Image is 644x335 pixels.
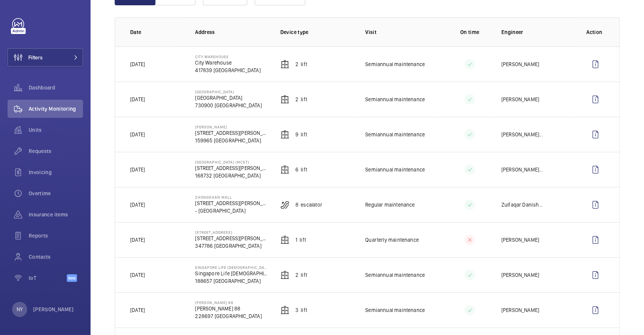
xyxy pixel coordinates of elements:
[501,131,543,138] div: ...
[29,168,83,176] span: Invoicing
[295,271,307,279] p: 2 Lift
[501,201,543,208] div: ...
[280,165,289,174] img: elevator.svg
[195,137,268,144] p: 159965 [GEOGRAPHIC_DATA]
[450,28,489,36] p: On time
[130,131,145,138] p: [DATE]
[280,235,289,244] img: elevator.svg
[28,54,43,61] span: Filters
[130,166,145,173] p: [DATE]
[29,190,83,197] span: Overtime
[195,125,268,129] p: [PERSON_NAME]
[195,199,268,207] p: [STREET_ADDRESS][PERSON_NAME]
[280,28,353,36] p: Device type
[295,166,307,173] p: 6 Lift
[195,54,260,59] p: City Warehouse
[130,28,183,36] p: Date
[29,126,83,134] span: Units
[8,48,83,66] button: Filters
[195,300,261,305] p: [PERSON_NAME] 88
[280,95,289,104] img: elevator.svg
[501,166,539,173] p: [PERSON_NAME]
[195,270,268,277] p: Singapore Life [DEMOGRAPHIC_DATA]
[195,230,268,235] p: [STREET_ADDRESS]
[195,90,261,94] p: [GEOGRAPHIC_DATA]
[501,28,574,36] p: Engineer
[130,306,145,314] p: [DATE]
[29,253,83,261] span: Contacts
[130,96,145,103] p: [DATE]
[365,271,425,279] p: Semiannual maintenance
[280,130,289,139] img: elevator.svg
[365,236,419,244] p: Quarterly maintenance
[130,201,145,208] p: [DATE]
[365,201,415,208] p: Regular maintenance
[365,60,425,68] p: Semiannual maintenance
[29,211,83,218] span: Insurance items
[295,60,307,68] p: 2 Lift
[195,102,261,109] p: 730900 [GEOGRAPHIC_DATA]
[195,129,268,137] p: [STREET_ADDRESS][PERSON_NAME]
[195,305,261,312] p: [PERSON_NAME] 88
[195,265,268,270] p: Singapore Life [DEMOGRAPHIC_DATA]
[130,271,145,279] p: [DATE]
[295,96,307,103] p: 2 Lift
[195,59,260,66] p: City Warehouse
[29,84,83,91] span: Dashboard
[501,96,539,103] p: [PERSON_NAME]
[501,236,539,244] p: [PERSON_NAME]
[365,166,425,173] p: Semiannual maintenance
[67,274,77,282] span: Beta
[501,60,539,68] p: [PERSON_NAME]
[501,306,539,314] p: [PERSON_NAME]
[33,306,74,313] p: [PERSON_NAME]
[365,131,425,138] p: Semiannual maintenance
[29,274,67,282] span: IoT
[29,105,83,113] span: Activity Monitoring
[280,270,289,279] img: elevator.svg
[586,28,604,36] p: Action
[195,66,260,74] p: 417839 [GEOGRAPHIC_DATA]
[195,207,268,215] p: - [GEOGRAPHIC_DATA]
[365,28,438,36] p: Visit
[195,28,268,36] p: Address
[195,277,268,285] p: 188657 [GEOGRAPHIC_DATA]
[501,271,539,279] p: [PERSON_NAME]
[295,306,307,314] p: 3 Lift
[195,172,268,179] p: 168732 [GEOGRAPHIC_DATA]
[365,96,425,103] p: Semiannual maintenance
[195,195,268,199] p: Zhongshan Mall
[280,60,289,69] img: elevator.svg
[195,160,268,164] p: [GEOGRAPHIC_DATA] (MCST)
[295,131,307,138] p: 9 Lift
[130,236,145,244] p: [DATE]
[17,306,23,313] p: NY
[280,306,289,315] img: elevator.svg
[195,94,261,102] p: [GEOGRAPHIC_DATA]
[195,242,268,250] p: 347786 [GEOGRAPHIC_DATA]
[29,147,83,155] span: Requests
[195,235,268,242] p: [STREET_ADDRESS][PERSON_NAME]
[195,164,268,172] p: [STREET_ADDRESS][PERSON_NAME]
[29,232,83,239] span: Reports
[295,201,322,208] p: 8 Escalator
[365,306,425,314] p: Semiannual maintenance
[295,236,306,244] p: 1 Lift
[130,60,145,68] p: [DATE]
[501,166,543,173] div: ...
[195,312,261,320] p: 228697 [GEOGRAPHIC_DATA]
[280,200,289,209] img: escalator.svg
[501,201,539,208] p: Zulfaqar Danish
[501,131,539,138] p: [PERSON_NAME]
